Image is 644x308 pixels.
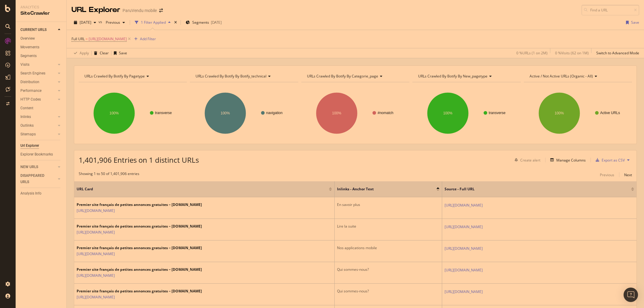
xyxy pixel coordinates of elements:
[71,48,89,58] button: Apply
[20,105,62,111] a: Content
[20,53,37,59] div: Segments
[77,202,202,207] div: Premier site français de petites annonces gratuites – [DOMAIN_NAME]
[445,289,483,295] a: [URL][DOMAIN_NAME]
[337,224,439,229] div: Lire la suite
[20,35,35,42] div: Overview
[20,79,56,85] a: Distribution
[79,87,187,139] svg: A chart.
[20,79,39,85] div: Distribution
[555,50,589,56] div: 0 % Visits ( 62 on 1M )
[79,155,199,165] span: 1,401,906 Entries on 1 distinct URLs
[624,18,639,27] button: Save
[631,20,639,25] div: Save
[337,245,439,251] div: Nos applications mobile
[84,74,145,79] span: URLs Crawled By Botify By pagetype
[103,18,127,27] button: Previous
[20,53,62,59] a: Segments
[20,44,62,50] a: Movements
[600,171,614,178] button: Previous
[77,186,327,192] span: URL Card
[77,229,115,235] a: [URL][DOMAIN_NAME]
[301,87,409,139] svg: A chart.
[77,294,115,300] a: [URL][DOMAIN_NAME]
[194,71,293,81] h4: URLs Crawled By Botify By botify_technical
[594,48,639,58] button: Switch to Advanced Mode
[103,20,120,25] span: Previous
[20,151,53,158] div: Explorer Bookmarks
[110,111,119,115] text: 100%
[418,74,488,79] span: URLs Crawled By Botify By new_pagetype
[20,35,62,42] a: Overview
[306,71,404,81] h4: URLs Crawled By Botify By categorie_page
[221,111,230,115] text: 100%
[524,87,632,139] div: A chart.
[211,20,222,25] div: [DATE]
[593,155,625,165] button: Export as CSV
[20,62,56,68] a: Visits
[20,114,56,120] a: Inlinks
[173,20,178,26] div: times
[20,27,47,33] div: CURRENT URLS
[20,5,62,10] div: Analytics
[520,158,540,163] div: Create alert
[111,48,127,58] button: Save
[337,267,439,272] div: Qui sommes-nous?
[600,172,614,177] div: Previous
[556,158,586,163] div: Manage Columns
[20,151,62,158] a: Explorer Bookmarks
[92,48,109,58] button: Clear
[141,20,166,25] div: 1 Filter Applied
[332,111,341,115] text: 100%
[140,36,156,41] div: Add Filter
[71,36,85,41] span: Full URL
[99,19,103,24] span: vs
[554,111,564,115] text: 100%
[119,50,127,56] div: Save
[100,50,109,56] div: Clear
[20,122,56,129] a: Outlinks
[20,88,41,94] div: Performance
[445,186,622,192] span: Source - Full URL
[77,245,202,251] div: Premier site français de petites annonces gratuites – [DOMAIN_NAME]
[20,173,56,185] a: DISAPPEARED URLS
[20,70,56,77] a: Search Engines
[183,18,224,27] button: Segments[DATE]
[190,87,298,139] svg: A chart.
[20,173,51,185] div: DISAPPEARED URLS
[582,5,639,15] input: Find a URL
[79,171,139,178] div: Showing 1 to 50 of 1,401,906 entries
[445,267,483,273] a: [URL][DOMAIN_NAME]
[337,288,439,294] div: Qui sommes-nous?
[132,18,173,27] button: 1 Filter Applied
[412,87,521,139] svg: A chart.
[530,74,593,79] span: Active / Not Active URLs (organic - all)
[20,131,36,137] div: Sitemaps
[378,111,393,115] text: #nomatch
[20,164,56,170] a: NEW URLS
[77,288,202,294] div: Premier site français de petites annonces gratuites – [DOMAIN_NAME]
[443,111,453,115] text: 100%
[445,202,483,208] a: [URL][DOMAIN_NAME]
[516,50,548,56] div: 0 % URLs ( 1 on 2M )
[528,71,627,81] h4: Active / Not Active URLs
[20,164,38,170] div: NEW URLS
[192,20,209,25] span: Segments
[548,156,586,164] button: Manage Columns
[80,50,89,56] div: Apply
[159,8,163,13] div: arrow-right-arrow-left
[20,27,56,33] a: CURRENT URLS
[77,208,115,214] a: [URL][DOMAIN_NAME]
[20,62,29,68] div: Visits
[132,35,156,43] button: Add Filter
[123,8,157,14] div: ParuVendu mobile
[624,171,632,178] button: Next
[155,111,172,115] text: transverse
[86,36,88,41] span: =
[71,18,99,27] button: [DATE]
[20,114,31,120] div: Inlinks
[89,35,127,43] span: [URL][DOMAIN_NAME]
[77,273,115,279] a: [URL][DOMAIN_NAME]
